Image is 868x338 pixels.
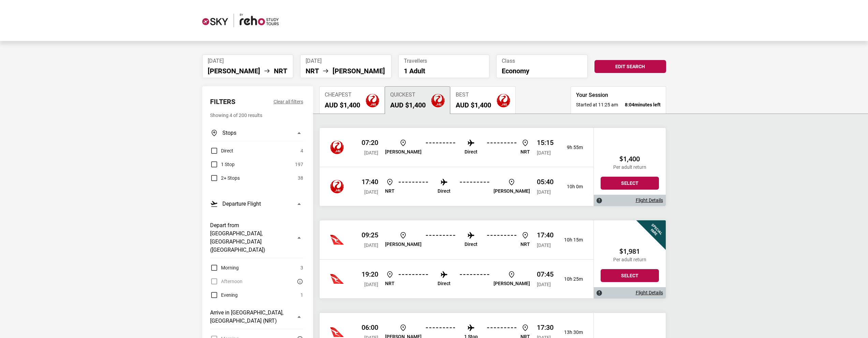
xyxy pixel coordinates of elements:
[520,149,530,155] p: NRT
[594,195,666,206] div: Flight Details
[537,243,551,248] span: [DATE]
[601,164,659,170] p: Per adult return
[537,282,551,287] span: [DATE]
[362,178,378,186] p: 17:40
[601,155,659,163] h2: $1,400
[210,264,239,272] label: Morning
[390,92,426,98] span: Quickest
[364,189,378,195] span: [DATE]
[298,174,303,182] span: 38
[559,145,583,150] p: 9h 55m
[390,101,426,109] h2: AUD $1,400
[502,67,582,75] p: Economy
[456,101,491,109] h2: AUD $1,400
[385,149,422,155] p: [PERSON_NAME]
[601,177,659,190] button: Select
[625,102,634,107] span: 8:04
[295,277,303,285] button: There are currently no flights matching this search criteria. Try removing some search filters.
[210,125,303,141] button: Stops
[537,178,554,186] p: 05:40
[210,291,238,299] label: Evening
[221,264,239,272] span: Morning
[300,264,303,272] span: 3
[601,269,659,282] button: Select
[210,221,291,254] h3: Depart from [GEOGRAPHIC_DATA], [GEOGRAPHIC_DATA] ([GEOGRAPHIC_DATA])
[221,147,233,155] span: Direct
[210,147,233,155] label: Direct
[438,188,451,194] p: Direct
[601,257,659,263] p: Per adult return
[222,200,261,208] h3: Departure Flight
[594,287,666,298] div: Flight Details
[385,241,422,247] p: [PERSON_NAME]
[465,149,477,155] p: Direct
[210,309,291,325] h3: Arrive in [GEOGRAPHIC_DATA], [GEOGRAPHIC_DATA] (NRT)
[208,58,288,64] span: [DATE]
[330,233,344,247] img: China Southern Airlines
[210,196,303,212] button: Departure Flight
[625,101,661,108] strong: minutes left
[221,291,238,299] span: Evening
[274,67,287,75] li: NRT
[325,92,360,98] span: Cheapest
[300,147,303,155] span: 4
[330,180,344,193] img: China Southern Airlines
[465,241,477,247] p: Direct
[221,160,235,168] span: 1 Stop
[537,150,551,156] span: [DATE]
[295,160,303,168] span: 197
[362,323,378,332] p: 06:00
[559,276,583,282] p: 10h 25m
[306,67,319,75] li: NRT
[636,290,663,296] a: Flight Details
[576,92,661,99] h3: Your Session
[502,58,582,64] span: Class
[537,323,554,332] p: 17:30
[330,141,344,154] img: China Southern Airlines
[537,138,554,147] p: 15:15
[404,67,484,75] p: 1 Adult
[320,220,593,298] div: Qantas 09:25 [DATE] [PERSON_NAME] Direct NRT 17:40 [DATE] 10h 15mQantas 19:20 [DATE] NRT Direct [...
[636,197,663,203] a: Flight Details
[210,217,303,258] button: Depart from [GEOGRAPHIC_DATA], [GEOGRAPHIC_DATA] ([GEOGRAPHIC_DATA])
[210,98,235,106] h2: Filters
[559,184,583,190] p: 10h 0m
[362,270,378,278] p: 19:20
[333,67,385,75] li: [PERSON_NAME]
[537,270,554,278] p: 07:45
[208,67,260,75] li: [PERSON_NAME]
[537,231,554,239] p: 17:40
[438,281,451,286] p: Direct
[330,272,344,286] img: China Southern Airlines
[494,281,530,286] p: [PERSON_NAME]
[576,101,618,108] span: Started at 11:25 am
[537,189,551,195] span: [DATE]
[632,202,684,254] div: Special Fare
[300,291,303,299] span: 1
[362,138,378,147] p: 07:20
[601,247,659,255] h2: $1,981
[559,237,583,243] p: 10h 15m
[222,129,236,137] h3: Stops
[362,231,378,239] p: 09:25
[385,188,395,194] p: NRT
[456,92,491,98] span: Best
[210,174,240,182] label: 2+ Stops
[520,241,530,247] p: NRT
[404,58,484,64] span: Travellers
[320,128,593,206] div: Japan Airlines 07:20 [DATE] [PERSON_NAME] Direct NRT 15:15 [DATE] 9h 55mJapan Airlines 17:40 [DAT...
[210,305,303,329] button: Arrive in [GEOGRAPHIC_DATA], [GEOGRAPHIC_DATA] (NRT)
[306,58,386,64] span: [DATE]
[594,60,666,73] button: Edit Search
[364,150,378,156] span: [DATE]
[221,174,240,182] span: 2+ Stops
[274,98,303,106] button: Clear all filters
[364,243,378,248] span: [DATE]
[559,329,583,335] p: 13h 30m
[210,111,303,119] p: Showing 4 of 200 results
[364,282,378,287] span: [DATE]
[385,281,395,286] p: NRT
[494,188,530,194] p: [PERSON_NAME]
[210,160,235,168] label: 1 Stop
[325,101,360,109] h2: AUD $1,400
